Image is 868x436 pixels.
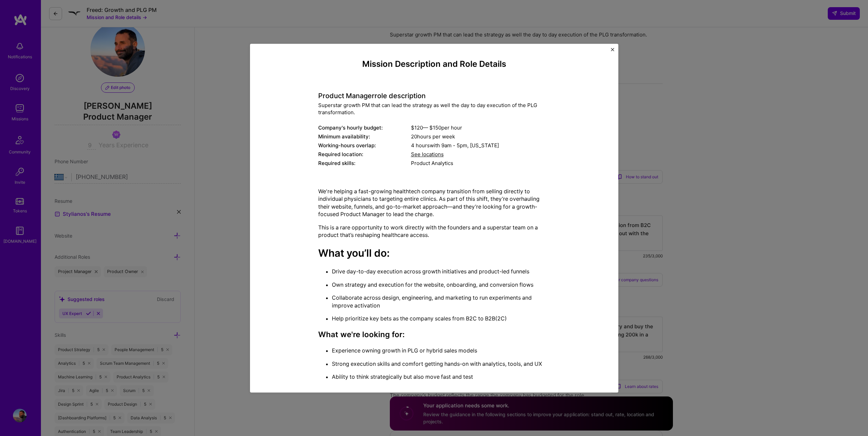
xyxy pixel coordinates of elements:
p: Experience owning growth in PLG or hybrid sales models [332,347,550,355]
div: Required skills: [318,160,411,167]
h3: What we're looking for: [318,330,550,339]
p: Drive day-to-day execution across growth initiatives and product-led funnels [332,268,550,275]
h4: Mission Description and Role Details [318,59,550,69]
h4: Product Manager role description [318,92,550,100]
p: Ability to think strategically but also move fast and test [332,373,550,380]
p: Strong execution skills and comfort getting hands-on with analytics, tools, and UX [332,360,550,367]
div: Superstar growth PM that can lead the strategy as well the day to day execution of the PLG transf... [318,102,550,116]
p: Collaborate across design, engineering, and marketing to run experiments and improve activation [332,294,550,310]
p: Help prioritize key bets as the company scales from B2C to B2B(2C) [332,315,550,322]
span: See locations [411,151,444,157]
div: 20 hours per week [411,133,550,140]
div: Required location: [318,151,411,158]
div: Working-hours overlap: [318,142,411,149]
div: Company's hourly budget: [318,124,411,131]
div: $ 120 — $ 150 per hour [411,124,550,131]
div: Product Analytics [411,160,550,167]
div: Minimum availability: [318,133,411,140]
span: 9am - 5pm , [440,142,470,149]
p: This is a rare opportunity to work directly with the founders and a superstar team on a product t... [318,224,550,239]
div: 4 hours with [US_STATE] [411,142,550,149]
button: Close [611,48,614,55]
h2: What you’ll do: [318,247,550,259]
p: Own strategy and execution for the website, onboarding, and conversion flows [332,281,550,288]
p: We're helping a fast-growing healthtech company transition from selling directly to individual ph... [318,187,550,218]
